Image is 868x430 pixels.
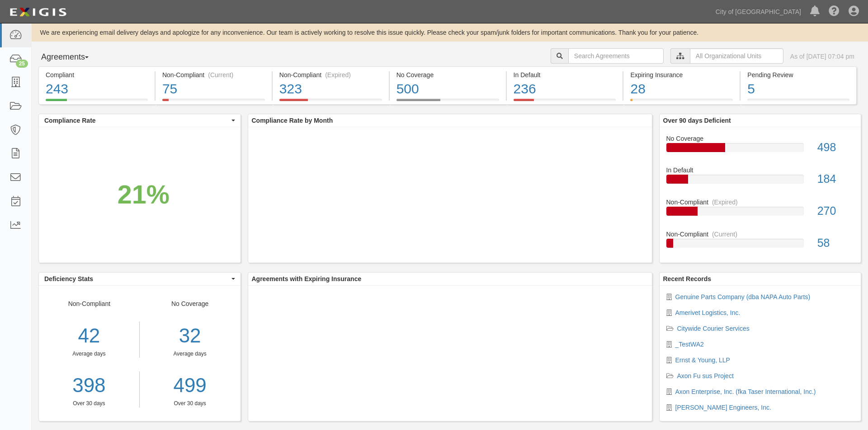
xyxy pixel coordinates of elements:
a: Non-Compliant(Current)75 [156,99,272,106]
img: logo-5460c22ac91f19d4615b14bd174203de0afe785f0fc80cf4dbbc73dc1793850b.png [7,4,69,20]
button: Compliance Rate [39,114,241,127]
a: Pending Review5 [741,99,857,106]
div: 243 [46,79,148,99]
div: Non-Compliant [39,299,140,407]
div: 270 [811,203,861,219]
button: Deficiency Stats [39,273,241,285]
b: Compliance Rate by Month [252,117,333,124]
a: [PERSON_NAME] Engineers, Inc. [675,404,771,411]
div: As of [DATE] 07:04 pm [790,52,854,61]
div: Average days [146,350,234,358]
a: _TestWA2 [675,341,704,348]
button: Agreements [38,48,106,66]
a: In Default184 [666,166,854,198]
div: Non-Compliant (Current) [162,70,265,79]
div: No Coverage [140,299,241,407]
a: 398 [39,371,139,400]
span: Deficiency Stats [44,274,229,283]
a: City of [GEOGRAPHIC_DATA] [711,3,806,21]
a: Expiring Insurance28 [623,99,740,106]
div: (Expired) [712,198,738,207]
div: Over 30 days [146,400,234,407]
div: Expiring Insurance [630,70,733,79]
a: No Coverage500 [390,99,506,106]
b: Agreements with Expiring Insurance [252,275,362,282]
a: 499 [146,371,234,400]
a: Genuine Parts Company (dba NAPA Auto Parts) [675,293,811,301]
a: Axon Fu sus Project [677,372,734,379]
div: 184 [811,171,861,187]
a: Amerivet Logistics, Inc. [675,309,741,316]
div: No Coverage [660,134,861,143]
div: Non-Compliant (Expired) [279,70,382,79]
div: (Expired) [325,70,351,79]
div: 236 [514,79,616,99]
a: No Coverage498 [666,134,854,166]
a: Ernst & Young, LLP [675,356,730,364]
input: All Organizational Units [690,48,783,64]
div: 323 [279,79,382,99]
div: 58 [811,235,861,251]
div: No Coverage [396,70,499,79]
div: 500 [396,79,499,99]
div: Compliant [46,70,148,79]
div: 28 [630,79,733,99]
a: Non-Compliant(Expired)323 [273,99,389,106]
div: 25 [16,60,28,68]
div: In Default [514,70,616,79]
a: Non-Compliant(Current)58 [666,230,854,255]
a: In Default236 [507,99,623,106]
b: Over 90 days Deficient [663,117,731,124]
span: Compliance Rate [44,116,229,125]
div: Pending Review [747,70,849,79]
i: Help Center - Complianz [829,6,840,17]
div: 21% [118,176,170,213]
div: 5 [747,79,849,99]
div: We are experiencing email delivery delays and apologize for any inconvenience. Our team is active... [32,28,868,37]
div: 42 [39,322,139,350]
div: Over 30 days [39,400,139,407]
div: In Default [660,166,861,175]
a: Citywide Courier Services [677,325,750,332]
div: 498 [811,139,861,156]
b: Recent Records [663,275,712,282]
input: Search Agreements [568,48,664,64]
div: (Current) [712,230,737,239]
a: Non-Compliant(Expired)270 [666,198,854,230]
div: 32 [146,322,234,350]
div: 75 [162,79,265,99]
div: Non-Compliant [660,230,861,239]
div: Average days [39,350,139,358]
a: Axon Enterprise, Inc. (fka Taser International, Inc.) [675,388,816,395]
div: (Current) [208,70,233,79]
a: Compliant243 [38,99,155,106]
div: Non-Compliant [660,198,861,207]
